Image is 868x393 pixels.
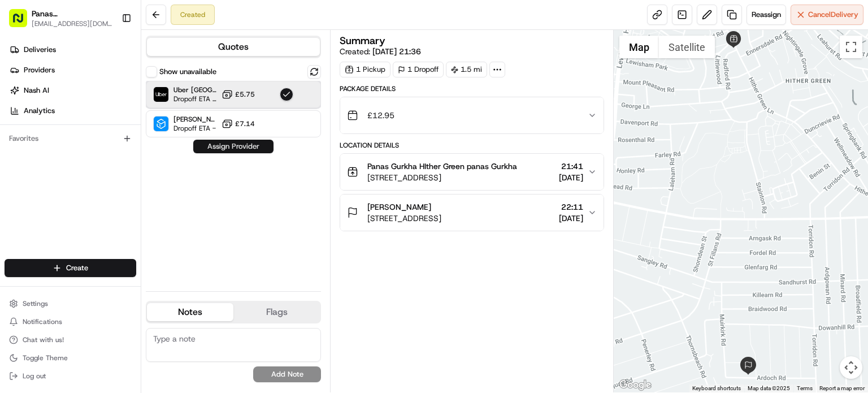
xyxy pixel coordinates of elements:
button: Toggle fullscreen view [840,36,862,58]
span: Nash AI [24,85,49,96]
button: [PERSON_NAME][STREET_ADDRESS]22:11[DATE] [340,195,604,231]
div: 1 Pickup [340,62,390,77]
button: Show street map [619,36,659,58]
div: 📗 [11,165,20,174]
span: Pylon [112,192,137,200]
a: 💻API Documentation [91,159,186,180]
span: Map data ©2025 [748,385,790,391]
button: £7.14 [222,118,255,129]
span: Uber [GEOGRAPHIC_DATA] [173,85,217,94]
button: Panas Gurkha HIther Green panas Gurkha[STREET_ADDRESS]21:41[DATE] [340,154,604,190]
h3: Summary [340,36,385,46]
span: [PERSON_NAME] ([GEOGRAPHIC_DATA]) [173,115,217,124]
span: Panas Gurkha HIther Green panas Gurkha [367,161,517,172]
label: Show unavailable [159,67,216,77]
a: Report a map error [819,385,865,391]
span: [STREET_ADDRESS] [367,172,517,183]
div: Package Details [340,84,604,93]
div: 1.5 mi [446,62,487,77]
span: £7.14 [235,119,255,128]
a: Powered byPylon [80,191,137,200]
span: Analytics [24,106,55,116]
button: [EMAIL_ADDRESS][DOMAIN_NAME] [32,19,112,28]
button: Show satellite imagery [659,36,715,58]
span: Log out [23,372,46,381]
span: £12.95 [367,110,394,121]
span: [DATE] [559,213,583,224]
button: Settings [5,296,136,312]
button: Map camera controls [840,356,862,379]
div: Favorites [5,129,136,148]
a: Terms (opens in new tab) [797,385,813,391]
span: Reassign [752,10,781,20]
img: Google [617,378,654,392]
div: Start new chat [38,108,185,119]
button: Notifications [5,314,136,330]
input: Clear [29,73,186,85]
span: API Documentation [107,164,181,175]
span: Knowledge Base [23,164,86,175]
span: [DATE] 21:36 [372,46,421,57]
div: 💻 [96,165,105,174]
button: Quotes [147,38,320,56]
button: Chat with us! [5,332,136,348]
button: Panas [PERSON_NAME][EMAIL_ADDRESS][DOMAIN_NAME] [5,5,117,32]
span: Settings [23,299,48,308]
span: Cancel Delivery [808,10,858,20]
button: Flags [233,303,320,321]
div: We're available if you need us! [38,119,143,128]
img: Uber UK [154,87,168,102]
span: [DATE] [559,172,583,183]
button: Reassign [747,5,786,25]
span: Created: [340,46,421,57]
button: Log out [5,368,136,384]
a: Providers [5,61,141,79]
div: 1 Dropoff [393,62,444,77]
p: Welcome 👋 [11,45,206,63]
button: £12.95 [340,97,604,133]
button: Create [5,259,136,277]
button: Notes [147,303,233,321]
a: Nash AI [5,81,141,100]
span: Dropoff ETA - [173,124,217,133]
a: 📗Knowledge Base [7,159,91,180]
button: CancelDelivery [791,5,863,25]
span: Deliveries [24,45,56,55]
button: Keyboard shortcuts [692,385,741,392]
a: Deliveries [5,41,141,59]
span: 21:41 [559,161,583,172]
span: Create [66,263,88,273]
button: Panas [PERSON_NAME] [32,8,112,19]
a: Open this area in Google Maps (opens a new window) [617,378,654,392]
span: Chat with us! [23,335,64,344]
div: Location Details [340,141,604,150]
span: Dropoff ETA 21 minutes [173,94,217,103]
img: Stuart (UK) [154,116,168,131]
img: Nash [11,11,34,34]
span: [STREET_ADDRESS] [367,213,441,224]
span: [PERSON_NAME] [367,201,431,213]
img: 1736555255976-a54dd68f-1ca7-489b-9aae-adbdc363a1c4 [11,108,32,128]
span: Notifications [23,317,62,326]
span: Toggle Theme [23,353,68,362]
span: Providers [24,65,55,75]
button: Start new chat [192,111,206,125]
a: Analytics [5,102,141,120]
button: Toggle Theme [5,350,136,366]
button: Assign Provider [193,140,274,153]
span: 22:11 [559,201,583,213]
